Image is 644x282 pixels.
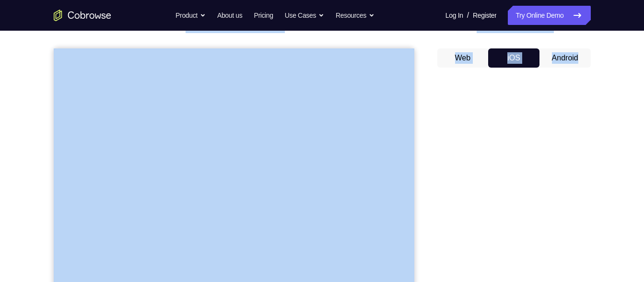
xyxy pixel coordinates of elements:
span: / [467,10,469,21]
button: Web [437,48,489,68]
a: Log In [445,6,463,25]
button: iOS [488,48,539,68]
a: Try Online Demo [508,6,590,25]
a: Register [473,6,496,25]
a: Pricing [254,6,273,25]
button: Android [539,48,591,68]
a: About us [217,6,242,25]
button: Product [176,6,206,25]
a: Go to the home page [54,10,111,21]
button: Use Cases [285,6,324,25]
button: Resources [336,6,375,25]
